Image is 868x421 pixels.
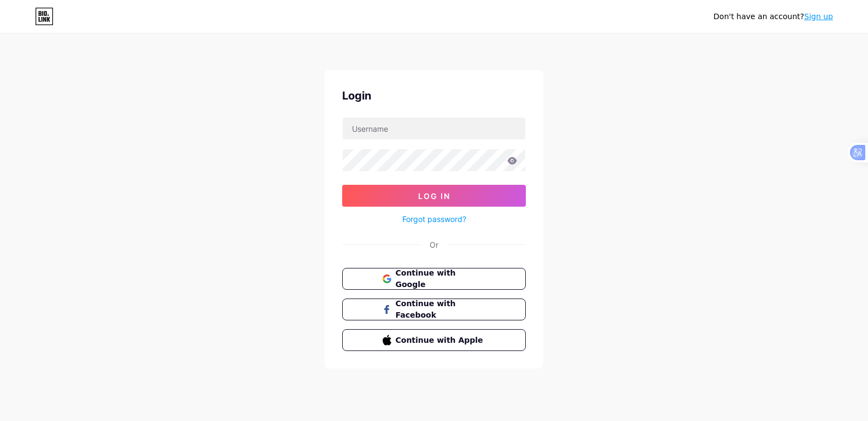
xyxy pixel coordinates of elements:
span: Continue with Facebook [396,298,486,321]
input: Username [343,118,525,139]
a: Sign up [804,12,833,21]
div: Login [342,87,526,104]
div: Or [430,239,438,250]
button: Continue with Facebook [342,299,526,320]
a: Forgot password? [402,213,466,225]
button: Log In [342,185,526,207]
span: Continue with Apple [396,335,486,346]
span: Continue with Google [396,267,486,290]
button: Continue with Apple [342,329,526,351]
span: Log In [418,191,450,201]
button: Continue with Google [342,268,526,290]
div: Don't have an account? [713,11,833,22]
